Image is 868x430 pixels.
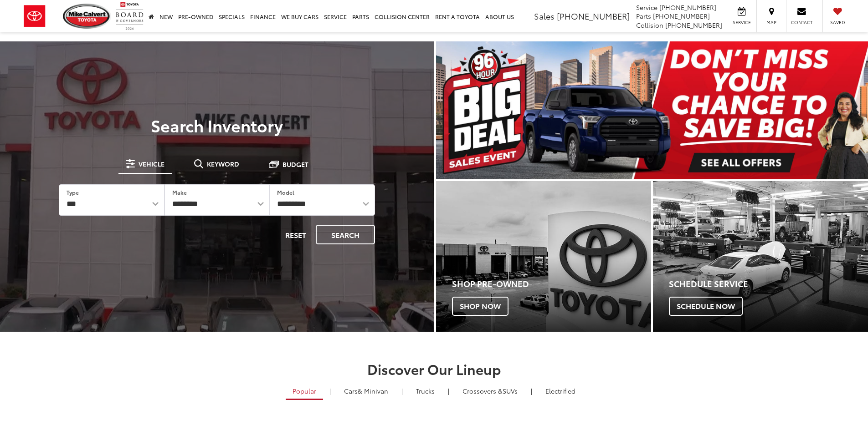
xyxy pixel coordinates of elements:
li: | [446,386,452,395]
label: Type [67,188,79,196]
button: Reset [277,225,314,244]
span: [PHONE_NUMBER] [557,10,630,22]
h2: Discover Our Lineup [113,361,755,376]
span: Sales [534,10,555,22]
span: Parts [636,11,651,20]
span: Vehicle [139,161,164,167]
label: Model [277,188,294,196]
span: Service [731,19,752,25]
li: | [399,386,405,395]
li: | [327,386,333,395]
a: SUVs [456,383,524,399]
span: [PHONE_NUMBER] [653,11,710,20]
span: [PHONE_NUMBER] [659,3,716,12]
a: Popular [286,383,323,400]
li: | [529,386,534,395]
a: Schedule Service Schedule Now [653,181,868,332]
a: Cars [337,383,395,399]
span: Keyword [207,161,239,167]
span: Schedule Now [669,297,743,316]
a: Shop Pre-Owned Shop Now [436,181,651,332]
div: Toyota [653,181,868,332]
a: Trucks [409,383,442,399]
span: Service [636,3,657,12]
span: Saved [827,19,847,25]
span: Shop Now [452,297,508,316]
img: Mike Calvert Toyota [63,4,111,29]
span: & Minivan [358,386,388,395]
div: Toyota [436,181,651,332]
span: Map [761,19,781,25]
a: Electrified [539,383,582,399]
span: Crossovers & [462,386,503,395]
span: Budget [282,161,308,167]
h4: Shop Pre-Owned [452,279,651,288]
span: [PHONE_NUMBER] [665,20,722,30]
label: Make [172,188,187,196]
span: Contact [791,19,812,25]
h3: Search Inventory [38,116,396,134]
button: Search [316,225,375,244]
span: Collision [636,20,663,30]
h4: Schedule Service [669,279,868,288]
